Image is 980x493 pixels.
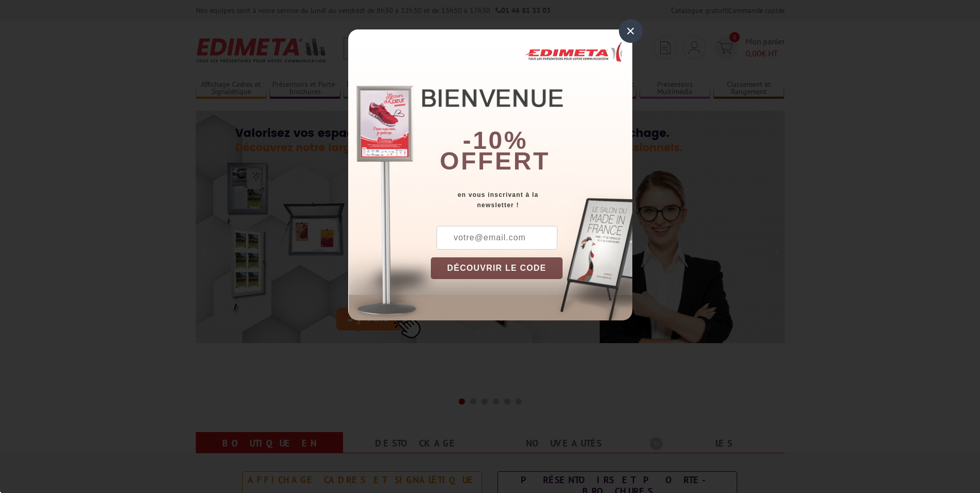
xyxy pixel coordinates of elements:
[431,257,563,279] button: DÉCOUVRIR LE CODE
[440,147,550,175] font: offert
[463,127,528,154] b: -10%
[431,190,632,210] div: en vous inscrivant à la newsletter !
[437,226,557,250] input: votre@email.com
[619,19,643,43] div: ×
